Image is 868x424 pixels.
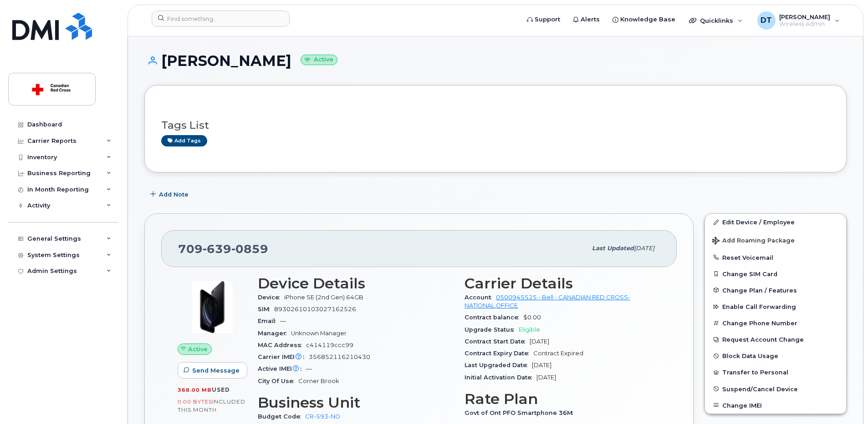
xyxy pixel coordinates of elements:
[722,287,797,293] span: Change Plan / Features
[705,266,846,282] button: Change SIM Card
[144,186,196,202] button: Add Note
[465,326,519,333] span: Upgrade Status
[306,365,312,372] span: —
[258,378,298,384] span: City Of Use
[144,53,847,69] h1: [PERSON_NAME]
[258,318,280,324] span: Email
[305,413,340,420] a: CR-593-NO
[212,386,230,393] span: used
[178,242,268,256] span: 709
[306,342,353,348] span: c414119ccc99
[185,280,240,334] img: image20231002-3703462-1mz9tax.jpeg
[705,331,846,348] button: Request Account Change
[712,237,795,246] span: Add Roaming Package
[523,314,541,321] span: $0.00
[178,398,245,413] span: included this month
[192,366,240,375] span: Send Message
[178,387,212,393] span: 368.00 MB
[231,242,268,256] span: 0859
[465,362,532,368] span: Last Upgraded Date
[465,338,530,345] span: Contract Start Date
[203,242,231,256] span: 639
[178,399,212,405] span: 0.00 Bytes
[532,362,551,368] span: [DATE]
[309,353,370,360] span: 356852116210430
[705,214,846,230] a: Edit Device / Employee
[634,245,654,252] span: [DATE]
[258,294,284,301] span: Device
[705,282,846,298] button: Change Plan / Features
[705,231,846,249] button: Add Roaming Package
[258,365,306,372] span: Active IMEI
[533,350,583,357] span: Contract Expired
[465,275,660,292] h3: Carrier Details
[301,55,337,65] small: Active
[465,409,577,416] span: Govt of Ont PFO Smartphone 36M
[159,190,189,199] span: Add Note
[274,306,356,313] span: 89302610103027162526
[258,353,309,360] span: Carrier IMEI
[592,245,634,252] span: Last updated
[161,135,207,146] a: Add tags
[705,298,846,315] button: Enable Call Forwarding
[258,275,454,292] h3: Device Details
[178,362,247,379] button: Send Message
[161,120,830,131] h3: Tags List
[465,294,630,309] a: 0500945525 - Bell - CANADIAN RED CROSS- NATIONAL OFFICE
[530,338,549,345] span: [DATE]
[705,364,846,380] button: Transfer to Personal
[465,314,523,321] span: Contract balance
[722,303,796,310] span: Enable Call Forwarding
[465,374,536,381] span: Initial Activation Date
[519,326,540,333] span: Eligible
[705,315,846,331] button: Change Phone Number
[298,378,339,384] span: Corner Brook
[258,306,274,313] span: SIM
[722,385,798,392] span: Suspend/Cancel Device
[258,394,454,411] h3: Business Unit
[705,249,846,266] button: Reset Voicemail
[465,294,496,301] span: Account
[284,294,363,301] span: iPhone SE (2nd Gen) 64GB
[705,348,846,364] button: Block Data Usage
[705,397,846,414] button: Change IMEI
[280,318,286,324] span: —
[188,345,208,353] span: Active
[536,374,556,381] span: [DATE]
[291,330,347,337] span: Unknown Manager
[258,413,305,420] span: Budget Code
[465,350,533,357] span: Contract Expiry Date
[465,391,660,407] h3: Rate Plan
[705,381,846,397] button: Suspend/Cancel Device
[258,342,306,348] span: MAC Address
[258,330,291,337] span: Manager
